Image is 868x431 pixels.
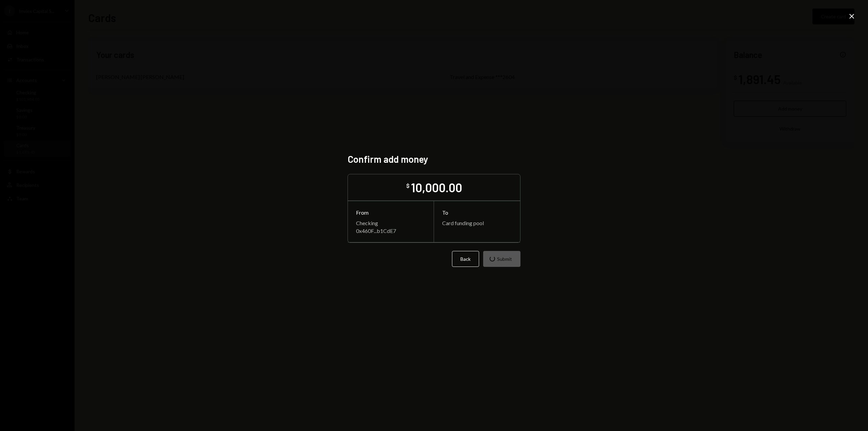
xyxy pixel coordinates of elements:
div: 10,000.00 [411,180,462,195]
h2: Confirm add money [348,153,520,166]
div: Card funding pool [442,220,512,226]
div: Checking [356,220,426,226]
div: $ [406,182,410,189]
div: 0x460F...b1CdE7 [356,228,426,234]
div: From [356,209,426,216]
div: To [442,209,512,216]
button: Back [452,251,479,267]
